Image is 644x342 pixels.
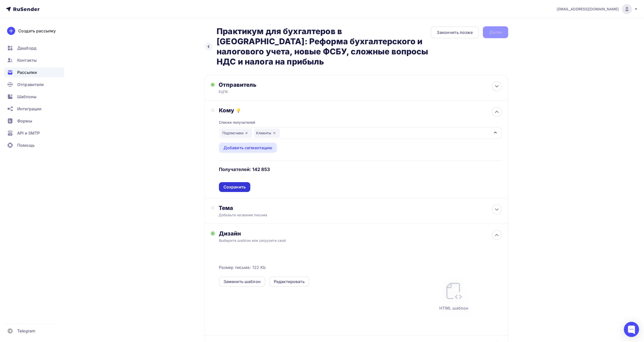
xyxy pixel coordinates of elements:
[219,166,270,173] h4: Получателей: 142 853
[219,204,319,211] div: Тема
[17,142,35,148] span: Помощь
[223,184,246,190] div: Сохранить
[17,69,37,75] span: Рассылки
[4,92,64,102] a: Шаблоны
[4,79,64,90] a: Отправители
[18,28,56,34] div: Создать рассылку
[557,7,619,12] span: [EMAIL_ADDRESS][DOMAIN_NAME]
[4,43,64,53] a: Дашборд
[217,26,431,67] h2: Практикум для бухгалтеров в [GEOGRAPHIC_DATA]: Реформа бухгалтерского и налогового учета, новые Ф...
[219,127,502,139] button: ПодписчикиКлиенты
[219,107,502,114] div: Кому
[17,118,32,124] span: Формы
[219,81,328,88] div: Отправитель
[437,29,473,35] div: Закончить позже
[17,328,35,334] span: Telegram
[17,57,37,63] span: Контакты
[219,264,266,270] span: Размер письма: 122 Kb
[219,238,474,243] div: Выберите шаблон или загрузите свой
[254,129,280,138] div: Клиенты
[4,116,64,126] a: Формы
[557,4,638,14] a: [EMAIL_ADDRESS][DOMAIN_NAME]
[274,279,305,285] div: Редактировать
[17,81,44,88] span: Отправители
[17,94,36,100] span: Шаблоны
[439,305,469,311] span: HTML шаблон
[219,212,309,218] div: Добавьте название письма
[219,230,502,237] div: Дизайн
[17,130,40,136] span: API и SMTP
[219,120,255,125] div: Списки получателей
[17,45,36,51] span: Дашборд
[4,55,64,65] a: Контакты
[223,279,261,285] div: Заменить шаблон
[219,89,317,94] div: ЕЦПК
[4,67,64,77] a: Рассылки
[17,106,41,112] span: Интеграции
[220,129,252,138] div: Подписчики
[223,145,273,151] div: Добавить сегментацию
